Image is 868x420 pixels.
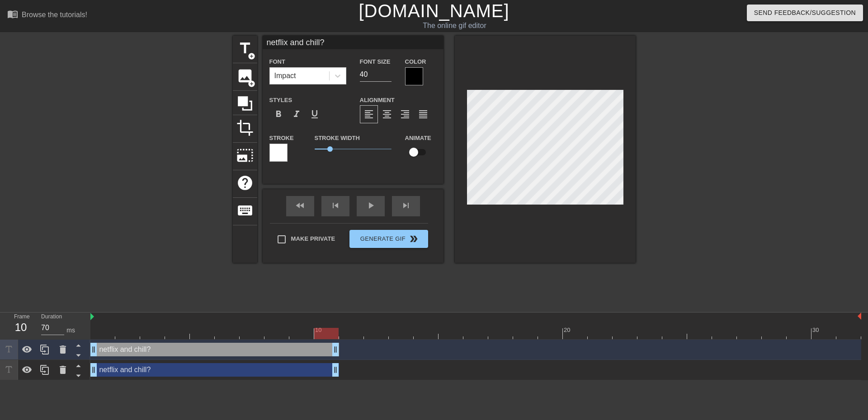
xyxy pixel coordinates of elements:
[405,57,426,66] label: Color
[291,234,335,243] span: Make Private
[89,345,98,354] span: drag_handle
[382,109,392,120] span: format_align_center
[315,326,323,335] div: 10
[330,200,341,211] span: skip_previous
[7,9,87,23] a: Browse the tutorials!
[295,200,306,211] span: fast_rewind
[349,230,428,248] button: Generate Gif
[236,40,254,57] span: title
[294,20,615,31] div: The online gif editor
[359,1,509,21] a: [DOMAIN_NAME]
[269,96,292,105] label: Styles
[41,314,62,320] label: Duration
[236,147,254,164] span: photo_size_select_large
[291,109,302,120] span: format_italic
[7,313,34,339] div: Frame
[401,200,411,211] span: skip_next
[14,319,28,336] div: 10
[248,80,255,88] span: add_circle
[89,365,98,374] span: drag_handle
[754,7,856,19] span: Send Feedback/Suggestion
[360,57,391,66] label: Font Size
[858,313,861,320] img: bound-end.png
[363,109,374,120] span: format_align_left
[405,134,431,143] label: Animate
[408,233,419,244] span: double_arrow
[360,96,395,105] label: Alignment
[315,134,360,143] label: Stroke Width
[309,109,320,120] span: format_underline
[22,11,87,19] div: Browse the tutorials!
[812,326,821,335] div: 30
[269,57,285,66] label: Font
[331,365,340,374] span: drag_handle
[564,326,572,335] div: 20
[331,345,340,354] span: drag_handle
[269,134,294,143] label: Stroke
[7,9,18,19] span: menu_book
[274,70,296,81] div: Impact
[236,174,254,191] span: help
[66,326,75,335] div: ms
[236,67,254,84] span: image
[248,52,255,60] span: add_circle
[747,5,863,21] button: Send Feedback/Suggestion
[236,202,254,219] span: keyboard
[418,109,429,120] span: format_align_justify
[400,109,410,120] span: format_align_right
[273,109,284,120] span: format_bold
[365,200,376,211] span: play_arrow
[236,119,254,136] span: crop
[353,233,424,244] span: Generate Gif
